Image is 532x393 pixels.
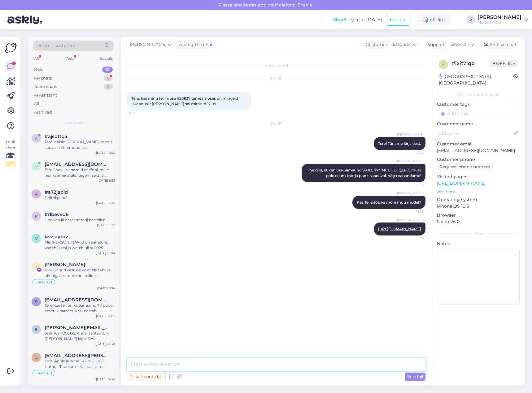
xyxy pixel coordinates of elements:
span: [PERSON_NAME] [397,191,424,196]
div: [DATE] [127,76,425,81]
div: 0 [104,84,113,90]
span: Enable [296,2,314,8]
span: l [35,355,37,360]
span: Search customers [38,42,78,49]
a: [PERSON_NAME]Mobix JK OÜ [477,15,528,25]
div: 10 [102,67,113,73]
div: Tere Sooviks android telefoni, millel hea kaamera pildi tegemiseks ja ennekõike helistamiseks. Ka... [45,167,115,178]
div: # ixit7lqb [452,60,491,67]
div: All [33,54,40,63]
div: [DATE] 10:25 [96,150,115,155]
div: tellimus #250135, 4ndal septembril [PERSON_NAME] kirja: Sinu tellimusele on lisatud märkus: Tere!... [45,330,115,342]
p: Browser [437,212,520,218]
div: Dőltől panel [45,195,115,201]
span: [PERSON_NAME] [397,159,424,163]
span: Kas Teile sobiks mõni muu mudel? [357,200,421,205]
div: Look Here [5,139,16,167]
span: Selgus, et kahjuks Samsung S90D, 77", 4K UHD, QLED, must pole enam tootja poolt saadaval. Väga va... [310,168,422,178]
span: #a72japid [45,189,68,195]
span: edvin.arendaja@gmail.com [45,325,109,330]
a: [URL][DOMAIN_NAME] [437,180,486,186]
span: 16:58 [129,111,152,115]
span: New chats [63,120,83,126]
div: [PERSON_NAME] [477,15,521,20]
span: a [35,136,38,140]
div: [DATE] 15:04 [96,251,115,255]
div: Chat started [127,63,425,68]
div: New [34,67,44,73]
div: All [34,101,39,107]
span: I [36,264,37,269]
span: Ingrid Mänd [45,262,85,267]
div: My chats [34,75,52,81]
span: vastatud [36,280,52,284]
span: #vzjqytbv [45,234,68,240]
div: Mobix JK OÜ [477,20,521,25]
p: See more ... [437,188,520,194]
span: s [35,164,37,168]
div: Online [418,14,451,25]
p: [EMAIL_ADDRESS][DOMAIN_NAME] [437,147,520,154]
span: Send [407,374,423,379]
span: 15:36 [400,209,424,214]
span: r [35,214,38,218]
div: Extra [437,231,520,237]
div: Socials [99,54,114,63]
div: Customer [363,41,387,48]
span: Offline [491,60,518,67]
span: a [35,192,38,196]
p: Safari 26.0 [437,218,520,225]
div: Customer information [437,92,520,97]
div: [DATE] 9:33 [98,178,115,183]
b: New! [333,17,347,23]
div: Team chats [34,84,57,90]
div: [DATE] 17:05 [96,314,115,318]
span: Estonian [450,41,469,48]
div: Tere. Käisin [PERSON_NAME] poes ja soovisin tlf remondile hinnapakkumist. Pidite meilile saatma, ... [45,139,115,150]
span: r [35,299,38,304]
p: Customer name [437,121,520,127]
span: #rlbevvq6 [45,212,68,217]
span: Estonian [393,41,412,48]
button: Emails [386,14,410,26]
p: Notes [437,240,520,247]
div: [DATE] 8:34 [97,286,115,291]
span: los.santos.del.sol@gmail.com [45,353,109,358]
div: [DATE] [127,121,425,127]
div: 6 [104,75,113,81]
span: sirje.siilik@gmail.com [45,162,109,167]
a: [URL][DOMAIN_NAME] [378,227,421,231]
div: Try free [DATE]: [333,16,383,24]
span: [PERSON_NAME] [397,218,424,222]
div: [GEOGRAPHIC_DATA], [GEOGRAPHIC_DATA] [439,73,513,86]
div: Mis [PERSON_NAME] on samsung watch ultral ja watch ultra 2025 [45,240,115,251]
span: i [443,62,444,67]
span: vastatud [36,371,52,375]
span: 15:35 [400,150,424,155]
p: Visited pages [437,174,520,180]
p: Customer phone [437,156,520,163]
p: Operating system [437,196,520,203]
span: Tere! Täname kirja eest. [378,141,421,146]
span: v [35,236,37,241]
div: Web [64,54,75,63]
div: Hoe kan ik deze batterij bestellen [45,217,115,223]
div: [DATE] 12:49 [96,201,115,205]
img: Askly Logo [5,42,17,54]
div: [DATE] 14:28 [96,377,115,382]
div: 2 / 3 [5,161,16,167]
span: e [35,327,37,332]
div: Tere! Tänud vastuse eest! Ma tahaks okt alguses toote ära tellida, [PERSON_NAME] huvitatud koostö... [45,267,115,279]
span: Tere, kas minu tellimuse #261137 tarneaja osas on mingeid uuendusi? [PERSON_NAME] sai esitatud 12... [131,96,239,106]
div: Private note [127,373,164,381]
div: AI Assistant [34,92,57,98]
div: Archive chat [480,41,519,49]
div: Tere Kas teil on ka Samsung TV puhul ametlik partner, kes teostab garantiitöid? [45,303,115,314]
input: Add a tag [437,109,520,118]
div: Archived [34,109,52,115]
p: Customer email [437,141,520,147]
div: Support [425,41,445,48]
p: iPhone OS 18.6 [437,203,520,209]
div: leading the chat [175,41,213,48]
input: Add name [437,130,512,137]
